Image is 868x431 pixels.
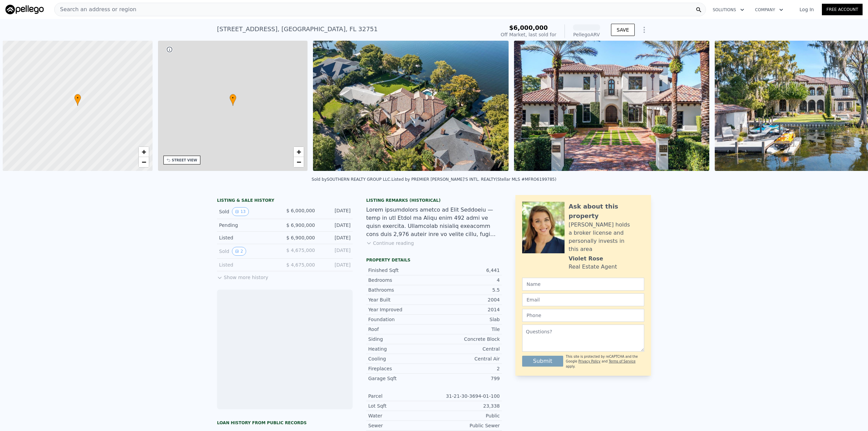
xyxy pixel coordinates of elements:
[366,240,414,247] button: Continue reading
[230,95,236,101] span: •
[294,157,304,167] a: Zoom out
[434,277,500,283] div: 4
[286,235,315,240] span: $ 6,900,000
[368,365,434,372] div: Fireplaces
[141,148,146,156] span: +
[141,158,146,166] span: −
[609,359,635,363] a: Terms of Service
[434,365,500,372] div: 2
[368,355,434,362] div: Cooling
[501,31,556,38] div: Off Market, last sold for
[368,306,434,313] div: Year Improved
[368,393,434,399] div: Parcel
[637,23,651,37] button: Show Options
[434,393,500,399] div: 31-21-30-3694-01-100
[368,267,434,274] div: Finished Sqft
[434,375,500,382] div: 799
[392,177,556,182] div: Listed by PREMIER [PERSON_NAME]'S INTL. REALTY (Stellar MLS #MFRO6199785)
[368,375,434,382] div: Garage Sqft
[74,95,81,101] span: •
[434,326,500,333] div: Tile
[366,257,502,263] div: Property details
[434,336,500,342] div: Concrete Block
[312,177,392,182] div: Sold by SOUTHERN REALTY GROUP LLC .
[286,248,315,253] span: $ 4,675,000
[750,4,789,16] button: Company
[434,316,500,323] div: Slab
[74,94,81,106] div: •
[320,247,351,256] div: [DATE]
[368,277,434,283] div: Bedrooms
[368,296,434,303] div: Year Built
[297,148,301,156] span: +
[320,222,351,229] div: [DATE]
[522,356,563,367] button: Submit
[514,41,710,171] img: Sale: 47181794 Parcel: 47017059
[434,306,500,313] div: 2014
[297,158,301,166] span: −
[509,24,548,31] span: $6,000,000
[434,355,500,362] div: Central Air
[434,346,500,352] div: Central
[230,94,236,106] div: •
[320,207,351,216] div: [DATE]
[611,24,635,36] button: SAVE
[217,271,268,281] button: Show more history
[434,287,500,293] div: 5.5
[313,41,509,171] img: Sale: 47181794 Parcel: 47017059
[217,420,353,426] div: Loan history from public records
[822,4,863,15] a: Free Account
[286,208,315,213] span: $ 6,000,000
[368,403,434,409] div: Lot Sqft
[366,198,502,203] div: Listing Remarks (Historical)
[232,207,249,216] button: View historical data
[434,422,500,429] div: Public Sewer
[5,5,44,14] img: Pellego
[434,267,500,274] div: 6,441
[366,206,502,238] div: Lorem ipsumdolors ametco ad Elit Seddoeiu — temp in utl Etdol ma Aliqu enim 492 admi ve quisn exe...
[573,31,600,38] div: Pellego ARV
[368,422,434,429] div: Sewer
[286,262,315,268] span: $ 4,675,000
[522,293,644,306] input: Email
[566,354,644,369] div: This site is protected by reCAPTCHA and the Google and apply.
[320,234,351,241] div: [DATE]
[286,222,315,228] span: $ 6,900,000
[434,296,500,303] div: 2004
[139,147,149,157] a: Zoom in
[368,412,434,419] div: Water
[219,207,279,216] div: Sold
[522,309,644,322] input: Phone
[522,278,644,291] input: Name
[294,147,304,157] a: Zoom in
[219,247,279,256] div: Sold
[368,287,434,293] div: Bathrooms
[569,255,603,263] div: Violet Rose
[569,263,617,271] div: Real Estate Agent
[707,4,750,16] button: Solutions
[434,403,500,409] div: 23,338
[368,316,434,323] div: Foundation
[368,326,434,333] div: Roof
[172,158,197,163] div: STREET VIEW
[219,261,279,268] div: Listed
[232,247,246,256] button: View historical data
[55,5,136,14] span: Search an address or region
[578,359,600,363] a: Privacy Policy
[791,6,822,13] a: Log In
[368,336,434,342] div: Siding
[569,202,644,221] div: Ask about this property
[320,261,351,268] div: [DATE]
[219,234,279,241] div: Listed
[217,24,378,34] div: [STREET_ADDRESS] , [GEOGRAPHIC_DATA] , FL 32751
[434,412,500,419] div: Public
[569,221,644,253] div: [PERSON_NAME] holds a broker license and personally invests in this area
[139,157,149,167] a: Zoom out
[219,222,279,229] div: Pending
[217,198,353,204] div: LISTING & SALE HISTORY
[368,346,434,352] div: Heating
